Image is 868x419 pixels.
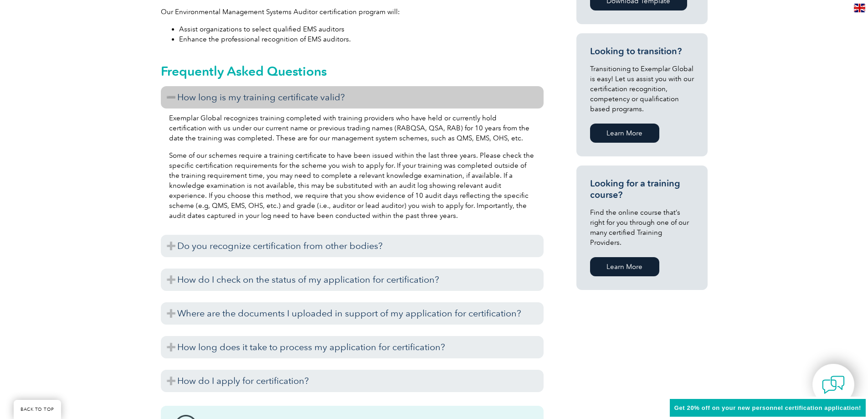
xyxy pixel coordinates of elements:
h3: How long is my training certificate valid? [161,86,544,109]
p: Some of our schemes require a training certificate to have been issued within the last three year... [169,150,535,221]
p: Our Environmental Management Systems Auditor certification program will: [161,7,544,17]
a: Learn More [590,124,659,143]
a: BACK TO TOP [14,400,61,419]
span: Get 20% off on your new personnel certification application! [674,404,861,411]
p: Find the online course that’s right for you through one of our many certified Training Providers. [590,207,694,248]
h3: How long does it take to process my application for certification? [161,336,544,358]
li: Assist organizations to select qualified EMS auditors [179,24,544,34]
a: Learn More [590,257,659,276]
p: Exemplar Global recognizes training completed with training providers who have held or currently ... [169,113,535,143]
h3: Where are the documents I uploaded in support of my application for certification? [161,302,544,325]
h2: Frequently Asked Questions [161,64,544,78]
h3: How do I apply for certification? [161,370,544,392]
h3: Looking to transition? [590,46,694,57]
h3: Do you recognize certification from other bodies? [161,235,544,257]
h3: Looking for a training course? [590,178,694,201]
h3: How do I check on the status of my application for certification? [161,269,544,291]
li: Enhance the professional recognition of EMS auditors. [179,34,544,44]
img: en [854,4,865,12]
p: Transitioning to Exemplar Global is easy! Let us assist you with our certification recognition, c... [590,64,694,114]
img: contact-chat.png [822,373,845,396]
